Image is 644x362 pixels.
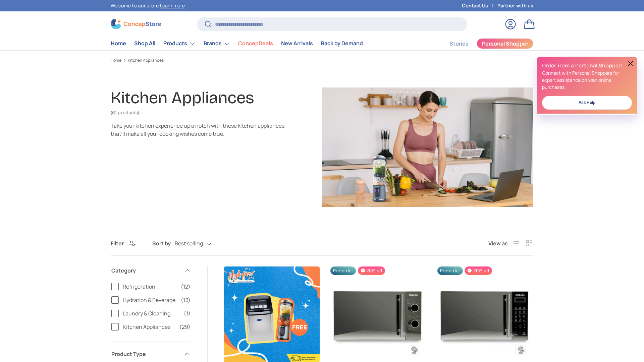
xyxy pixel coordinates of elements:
span: Laundry & Cleaning [123,309,180,317]
span: Best selling [175,240,203,247]
span: 20% off [358,266,385,275]
div: Take your kitchen experience up a notch with these kitchen appliances that’ll make all your cooki... [111,122,284,138]
a: Brands [204,37,230,50]
button: Filter [111,240,136,247]
a: Learn more [160,2,185,9]
img: Kitchen Appliances [322,87,533,207]
span: Category [111,266,180,275]
span: Refrigeration [123,283,177,291]
span: 20% off [465,266,492,275]
span: (12) [181,296,191,304]
summary: Category [111,258,191,283]
button: Best selling [175,238,225,249]
summary: Products [159,37,200,50]
h2: Order from a Personal Shopper! [542,62,632,69]
a: Back by Demand [321,37,363,50]
span: Filter [111,240,124,247]
span: View as [488,239,508,247]
span: (61 products) [111,110,139,116]
a: Ask Help [542,96,632,110]
nav: Breadcrumbs [111,57,533,63]
nav: Primary [111,37,363,50]
a: Stories [449,37,469,50]
h1: Kitchen Appliances [111,88,254,108]
p: Welcome to our store. [111,2,185,9]
span: (1) [184,309,191,317]
span: Kitchen Appliances [123,323,175,331]
a: New Arrivals [281,37,313,50]
span: Pre-order [437,266,463,275]
span: (12) [181,283,191,291]
a: ConcepDeals [238,37,273,50]
span: Hydration & Beverage [123,296,177,304]
p: Connect with Personal Shoppers for expert assistance on your online purchases. [542,69,632,90]
a: Home [111,58,121,62]
a: Shop All [134,37,155,50]
summary: Brands [200,37,234,50]
span: Personal Shopper [482,41,528,46]
span: (29) [179,323,191,331]
span: Product Type [111,350,180,358]
img: ConcepStore [111,19,161,29]
nav: Secondary [433,37,533,50]
label: Sort by [152,239,175,247]
a: Home [111,37,126,50]
a: Partner with us [497,2,533,9]
span: Pre-order [330,266,356,275]
a: Kitchen Appliances [128,58,164,62]
a: Products [163,37,196,50]
a: Contact Us [462,2,497,9]
a: Personal Shopper [477,38,533,49]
